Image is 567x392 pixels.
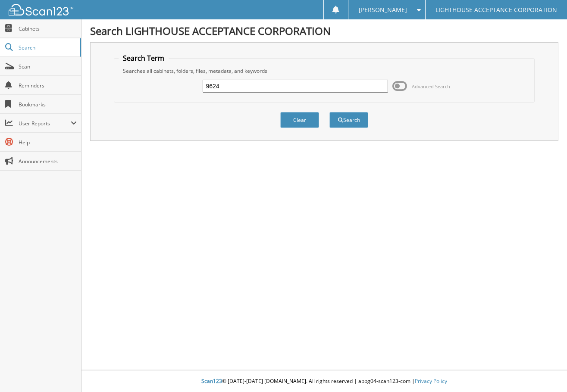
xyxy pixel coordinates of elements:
[19,63,77,70] span: Scan
[329,112,368,128] button: Search
[415,377,447,385] a: Privacy Policy
[412,83,450,90] span: Advanced Search
[201,377,222,385] span: Scan123
[19,139,77,146] span: Help
[19,82,77,89] span: Reminders
[359,7,407,12] span: [PERSON_NAME]
[280,112,319,128] button: Clear
[119,67,529,75] div: Searches all cabinets, folders, files, metadata, and keywords
[90,24,558,38] h1: Search LIGHTHOUSE ACCEPTANCE CORPORATION
[19,158,77,165] span: Announcements
[9,4,73,16] img: scan123-logo-white.svg
[19,44,75,51] span: Search
[119,53,169,63] legend: Search Term
[19,25,77,32] span: Cabinets
[524,351,567,392] iframe: Chat Widget
[19,120,71,127] span: User Reports
[81,371,567,392] div: © [DATE]-[DATE] [DOMAIN_NAME]. All rights reserved | appg04-scan123-com |
[435,7,557,12] span: LIGHTHOUSE ACCEPTANCE CORPORATION
[19,101,77,108] span: Bookmarks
